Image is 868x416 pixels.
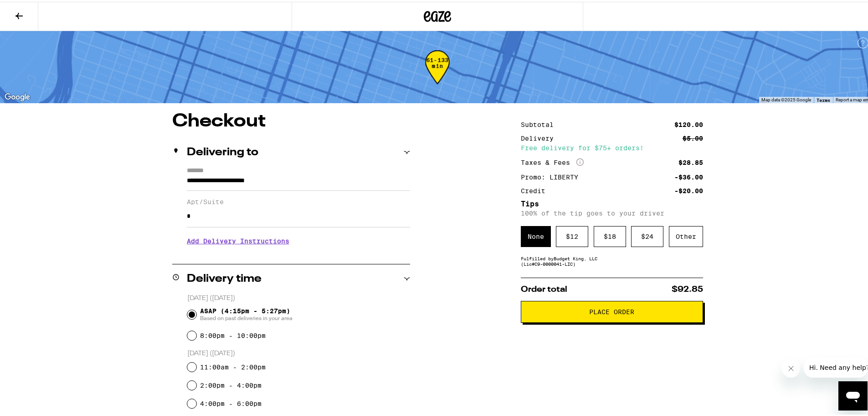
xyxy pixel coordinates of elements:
[521,208,703,215] p: 100% of the tip goes to your driver
[674,120,703,126] div: $120.00
[838,379,868,409] iframe: Button to launch messaging window
[200,305,293,320] span: ASAP (4:15pm - 5:27pm)
[761,95,811,100] span: Map data ©2025 Google
[521,172,585,179] div: Promo: LIBERTY
[187,292,410,301] p: [DATE] ([DATE])
[2,90,32,101] img: Google
[521,284,567,292] span: Order total
[187,348,410,356] p: [DATE] ([DATE])
[187,229,410,250] h3: Add Delivery Instructions
[187,250,410,257] p: We'll contact you at [PHONE_NUMBER] when we arrive
[804,356,868,376] iframe: Message from company
[674,186,703,192] div: -$20.00
[683,133,703,140] div: $5.00
[5,6,66,14] span: Hi. Need any help?
[631,224,663,245] div: $ 24
[172,111,410,129] h1: Checkout
[521,224,551,245] div: None
[187,196,410,204] label: Apt/Suite
[521,186,552,192] div: Credit
[187,145,258,156] h2: Delivering to
[521,254,703,265] div: Fulfilled by Budget King, LLC (Lic# C9-0000041-LIC )
[521,143,703,149] div: Free delivery for $75+ orders!
[589,307,634,313] span: Place Order
[521,157,584,165] div: Taxes & Fees
[200,398,262,405] label: 4:00pm - 6:00pm
[817,95,830,101] a: Terms
[200,313,293,320] span: Based on past deliveries in your area
[669,224,703,245] div: Other
[678,158,703,164] div: $28.85
[200,330,266,337] label: 8:00pm - 10:00pm
[672,284,703,292] span: $92.85
[200,380,262,387] label: 2:00pm - 4:00pm
[521,199,703,206] h5: Tips
[521,133,560,140] div: Delivery
[556,224,588,245] div: $ 12
[782,358,800,376] iframe: Close message
[200,362,266,369] label: 11:00am - 2:00pm
[521,299,703,321] button: Place Order
[2,90,32,101] a: Open this area in Google Maps (opens a new window)
[594,224,626,245] div: $ 18
[425,55,450,90] div: 61-133 min
[187,272,262,283] h2: Delivery time
[521,120,560,126] div: Subtotal
[674,172,703,179] div: -$36.00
